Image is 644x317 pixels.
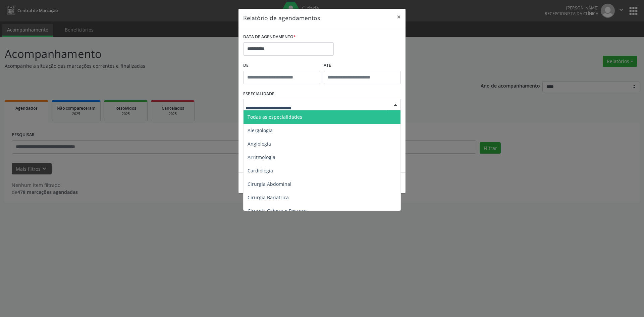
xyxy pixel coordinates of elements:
label: ATÉ [324,60,401,71]
span: Cirurgia Abdominal [248,181,291,187]
button: Close [392,9,406,25]
span: Cirurgia Cabeça e Pescoço [248,208,307,214]
h5: Relatório de agendamentos [243,13,320,22]
label: ESPECIALIDADE [243,89,274,99]
span: Alergologia [248,127,273,134]
label: DATA DE AGENDAMENTO [243,32,296,42]
span: Cirurgia Bariatrica [248,194,289,201]
label: De [243,60,320,71]
span: Todas as especialidades [248,114,302,120]
span: Angiologia [248,141,271,147]
span: Arritmologia [248,154,275,160]
span: Cardiologia [248,167,273,174]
